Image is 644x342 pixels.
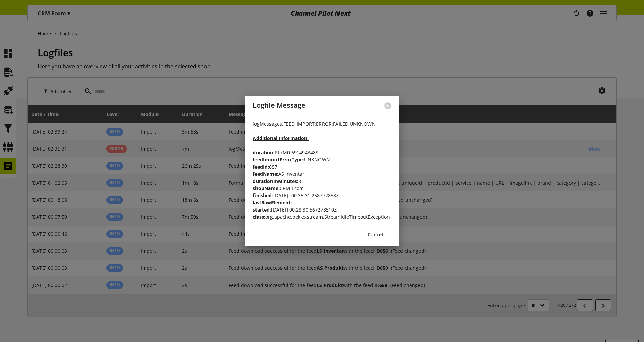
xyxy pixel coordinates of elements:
b: class: [253,214,265,220]
b: feedId: [253,164,269,170]
b: durationInMinutes: [253,178,298,184]
b: feedImportErrorType: [253,156,304,163]
b: feedName: [253,171,278,177]
span: Cancel [368,231,383,238]
b: Additional Information: [253,135,309,141]
h2: Logfile Message [253,102,306,109]
b: finished: [253,192,273,199]
b: shopName: [253,185,280,191]
b: started: [253,206,271,213]
p: logMessages.FEED_IMPORT:ERROR:FAILED:UNKNOWN PT7M0.691494348S UNKNOWN 657 AS Inventar 8 CRM Ecom ... [253,120,391,220]
button: Cancel [361,229,390,240]
b: duration: [253,149,275,156]
b: lastRawElement: [253,199,292,206]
